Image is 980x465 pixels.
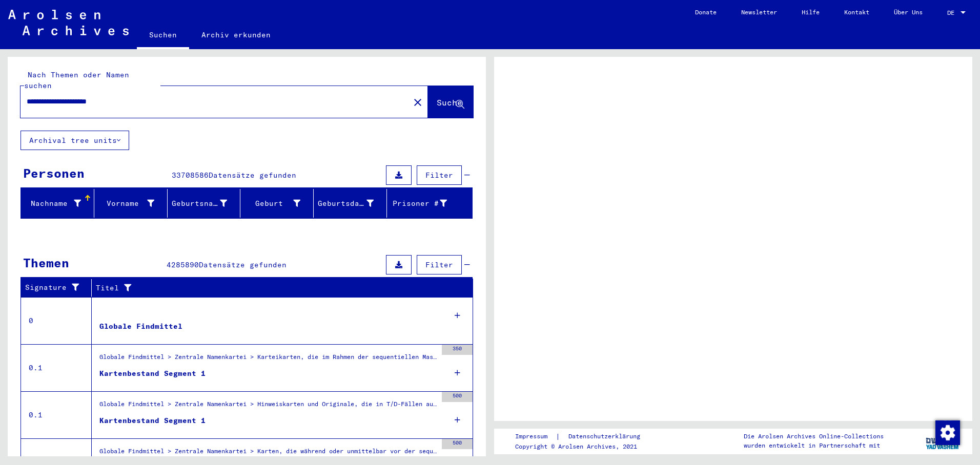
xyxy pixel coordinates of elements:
div: Prisoner # [391,198,447,209]
div: Kartenbestand Segment 1 [99,415,206,426]
button: Filter [417,255,462,274]
div: Globale Findmittel > Zentrale Namenkartei > Karteikarten, die im Rahmen der sequentiellen Massend... [99,352,437,367]
div: Prisoner # [391,195,460,212]
td: 0.1 [21,344,92,391]
td: 0 [21,297,92,344]
span: Datensätze gefunden [199,260,287,269]
button: Clear [407,92,428,112]
p: Die Arolsen Archives Online-Collections [744,432,884,441]
div: Zustimmung ändern [935,420,959,445]
div: Geburtsdatum [318,195,386,212]
div: Titel [96,283,453,293]
div: 500 [442,392,473,402]
div: 500 [442,439,473,449]
img: Arolsen_neg.svg [8,10,129,35]
button: Suche [428,86,473,118]
img: yv_logo.png [924,428,962,454]
td: 0.1 [21,391,92,438]
a: Datenschutzerklärung [560,431,652,442]
span: 33708586 [172,171,209,180]
div: Nachname [25,195,94,212]
button: Archival tree units [21,131,129,150]
div: Geburtsdatum [318,198,374,209]
span: 4285890 [167,260,199,269]
div: 350 [442,345,473,355]
p: Copyright © Arolsen Archives, 2021 [515,442,652,451]
div: Vorname [98,198,154,209]
div: | [515,431,652,442]
button: Filter [417,165,462,185]
div: Themen [23,253,69,272]
mat-header-cell: Nachname [21,189,94,218]
a: Archiv erkunden [189,23,283,47]
div: Nachname [25,198,81,209]
span: Suche [437,97,462,108]
span: Datensätze gefunden [209,171,296,180]
mat-label: Nach Themen oder Namen suchen [24,70,129,90]
mat-header-cell: Prisoner # [387,189,472,218]
div: Geburtsname [172,198,228,209]
span: Filter [425,171,453,180]
div: Vorname [98,195,167,212]
mat-header-cell: Geburtsdatum [314,189,387,218]
a: Suchen [137,23,189,49]
div: Geburt‏ [244,198,300,209]
p: wurden entwickelt in Partnerschaft mit [744,441,884,450]
div: Titel [96,280,463,296]
div: Geburtsname [172,195,240,212]
div: Globale Findmittel > Zentrale Namenkartei > Hinweiskarten und Originale, die in T/D-Fällen aufgef... [99,399,437,414]
mat-header-cell: Geburt‏ [240,189,314,218]
div: Geburt‏ [244,195,313,212]
span: Filter [425,260,453,269]
mat-header-cell: Vorname [94,189,168,218]
div: Signature [25,282,84,293]
a: Impressum [515,431,556,442]
mat-header-cell: Geburtsname [168,189,241,218]
div: Kartenbestand Segment 1 [99,368,206,379]
div: Personen [23,164,85,182]
img: Zustimmung ändern [935,420,960,445]
div: Globale Findmittel [99,321,182,332]
div: Signature [25,280,94,296]
span: DE [947,9,958,16]
div: Globale Findmittel > Zentrale Namenkartei > Karten, die während oder unmittelbar vor der sequenti... [99,447,437,461]
mat-icon: close [412,96,424,109]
